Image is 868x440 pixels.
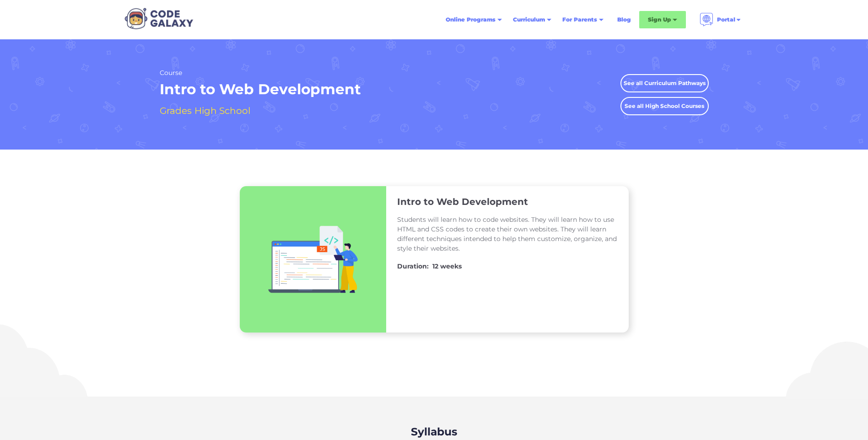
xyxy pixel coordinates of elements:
h3: Intro to Web Development [397,196,528,208]
a: See all Curriculum Pathways [620,74,709,92]
img: Cloud Illustration [776,334,868,399]
a: See all High School Courses [620,97,709,115]
div: Online Programs [446,15,496,24]
div: Sign Up [648,15,671,24]
h2: Course [160,69,361,77]
p: Students will learn how to code websites. They will learn how to use HTML and CSS codes to create... [397,215,618,253]
h1: Intro to Web Development [160,80,361,99]
div: For Parents [562,15,597,24]
h4: High School [194,103,250,118]
h4: Grades [160,103,192,118]
h2: Syllabus [411,424,457,440]
div: Curriculum [513,15,545,24]
h4: 12 weeks [432,261,462,272]
h4: Duration: [397,261,429,272]
a: Blog [612,11,636,28]
div: Portal [717,15,735,24]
